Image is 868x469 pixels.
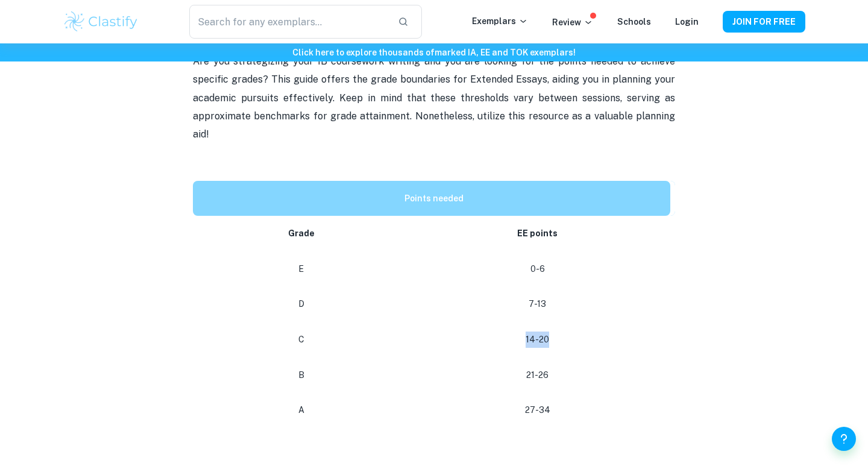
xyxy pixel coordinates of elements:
[517,228,558,238] strong: EE points
[2,46,866,59] h6: Click here to explore thousands of marked IA, EE and TOK exemplars !
[675,17,699,27] a: Login
[472,14,528,28] p: Exemplars
[207,332,395,348] p: C
[207,296,395,312] p: D
[189,5,388,39] input: Search for any exemplars...
[63,10,139,34] img: Clastify logo
[207,261,395,277] p: E
[552,16,593,29] p: Review
[832,427,856,451] button: Help and Feedback
[207,402,395,418] p: A
[415,402,661,418] p: 27-34
[415,367,661,383] p: 21-26
[207,190,661,207] p: Points needed
[207,367,395,383] p: B
[415,332,661,348] p: 14-20
[288,228,315,238] strong: Grade
[415,261,661,277] p: 0-6
[415,296,661,312] p: 7-13
[193,52,675,181] p: Are you strategizing your IB coursework writing and you are looking for the points needed to achi...
[617,17,651,27] a: Schools
[723,11,805,33] button: JOIN FOR FREE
